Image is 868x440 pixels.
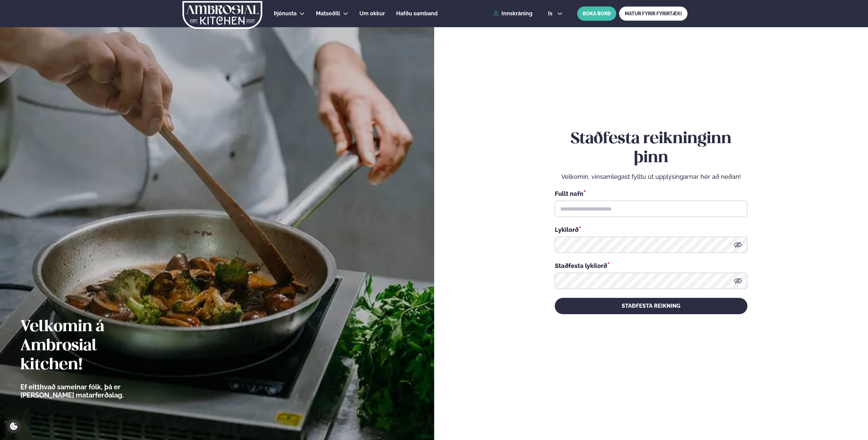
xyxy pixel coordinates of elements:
[316,10,340,18] a: Matseðill
[7,419,21,433] a: Cookie settings
[555,173,747,181] p: Velkomin, vinsamlegast fylltu út upplýsingarnar hér að neðan!
[396,10,438,17] span: Hafðu samband
[555,189,747,198] div: Fullt nafn
[316,10,340,17] span: Matseðill
[555,261,747,270] div: Staðfesta lykilorð
[548,11,554,16] span: is
[274,10,297,17] span: Þjónusta
[577,6,616,21] button: BÓKA BORÐ
[493,11,532,17] a: Innskráning
[543,11,568,16] button: is
[396,10,438,18] a: Hafðu samband
[555,298,747,314] button: STAÐFESTA REIKNING
[359,10,385,17] span: Um okkur
[555,130,747,168] h2: Staðfesta reikninginn þinn
[182,1,263,29] img: logo
[359,10,385,18] a: Um okkur
[619,6,688,21] a: MATUR FYRIR FYRIRTÆKI
[20,383,161,399] p: Ef eitthvað sameinar fólk, þá er [PERSON_NAME] matarferðalag.
[274,10,297,18] a: Þjónusta
[20,318,161,375] h2: Velkomin á Ambrosial kitchen!
[555,225,747,234] div: Lykilorð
